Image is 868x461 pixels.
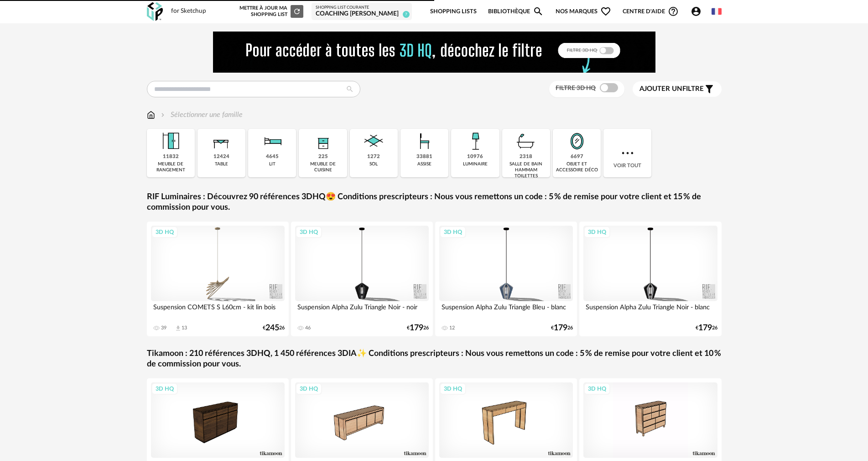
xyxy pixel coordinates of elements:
span: Centre d'aideHelp Circle Outline icon [623,6,679,17]
div: table [215,161,228,167]
span: 179 [554,325,567,331]
div: meuble de cuisine [301,161,344,173]
span: Account Circle icon [691,6,702,17]
span: 7 [403,11,410,18]
div: 46 [305,325,311,331]
a: Shopping Lists [430,1,477,22]
div: 6697 [571,154,583,160]
div: 3D HQ [151,226,178,238]
div: Suspension Alpha Zulu Triangle Noir - blanc [583,301,717,319]
div: € 26 [551,325,573,331]
div: € 26 [696,325,717,331]
div: 3D HQ [584,226,610,238]
div: Suspension Alpha Zulu Triangle Noir - noir [295,301,429,319]
div: 3D HQ [296,226,322,238]
div: lit [269,161,275,167]
img: Table.png [209,129,234,154]
a: 3D HQ Suspension Alpha Zulu Triangle Noir - blanc €17926 [579,222,722,336]
div: Suspension Alpha Zulu Triangle Bleu - blanc [439,301,573,319]
span: Ajouter un [639,85,682,92]
span: Heart Outline icon [600,6,611,17]
div: objet et accessoire déco [556,161,598,173]
img: more.7b13dc1.svg [619,145,636,161]
div: Suspension COMETS S L60cm - kit lin bois [151,301,285,319]
div: assise [417,161,431,167]
div: Sélectionner une famille [159,110,243,120]
span: filtre [639,85,704,94]
img: FILTRE%20HQ%20NEW_V1%20(4).gif [213,32,655,73]
div: 10976 [467,154,483,160]
span: Account Circle icon [691,6,706,17]
div: Coaching [PERSON_NAME] [316,10,408,18]
span: 179 [410,325,423,331]
span: Refresh icon [293,9,301,14]
a: 3D HQ Suspension Alpha Zulu Triangle Bleu - blanc 12 €17926 [435,222,577,336]
div: 12424 [213,154,229,160]
div: 39 [161,325,166,331]
a: 3D HQ Suspension COMETS S L60cm - kit lin bois 39 Download icon 13 €24526 [147,222,289,336]
div: 3D HQ [296,383,322,395]
div: 4645 [266,154,279,160]
div: Shopping List courante [316,5,408,11]
div: 3D HQ [440,383,466,395]
div: luminaire [463,161,488,167]
div: meuble de rangement [150,161,192,173]
a: RIF Luminaires : Découvrez 90 références 3DHQ😍 Conditions prescripteurs : Nous vous remettons un ... [147,192,722,213]
div: 3D HQ [151,383,178,395]
div: 1272 [367,154,380,160]
div: 33881 [416,154,432,160]
img: fr [712,6,722,16]
a: BibliothèqueMagnify icon [488,1,544,22]
div: 11832 [163,154,179,160]
div: Mettre à jour ma Shopping List [238,5,303,18]
div: 3D HQ [440,226,466,238]
span: Filter icon [704,84,715,95]
span: Filtre 3D HQ [556,85,596,91]
img: OXP [147,2,163,21]
span: 179 [698,325,712,331]
img: Rangement.png [311,129,335,154]
span: 245 [265,325,279,331]
span: Help Circle Outline icon [668,6,679,17]
img: Sol.png [361,129,386,154]
img: svg+xml;base64,PHN2ZyB3aWR0aD0iMTYiIGhlaWdodD0iMTciIHZpZXdCb3g9IjAgMCAxNiAxNyIgZmlsbD0ibm9uZSIgeG... [147,110,155,120]
div: 12 [449,325,455,331]
div: salle de bain hammam toilettes [505,161,547,179]
div: € 26 [407,325,429,331]
span: Magnify icon [533,6,544,17]
div: € 26 [263,325,285,331]
div: 225 [318,154,328,160]
a: Shopping List courante Coaching [PERSON_NAME] 7 [316,5,408,18]
span: Download icon [175,325,182,332]
img: Literie.png [260,129,285,154]
div: 3D HQ [584,383,610,395]
div: 13 [182,325,187,331]
div: sol [369,161,378,167]
button: Ajouter unfiltre Filter icon [633,81,722,97]
img: svg+xml;base64,PHN2ZyB3aWR0aD0iMTYiIGhlaWdodD0iMTYiIHZpZXdCb3g9IjAgMCAxNiAxNiIgZmlsbD0ibm9uZSIgeG... [159,110,166,120]
img: Meuble%20de%20rangement.png [158,129,183,154]
a: 3D HQ Suspension Alpha Zulu Triangle Noir - noir 46 €17926 [291,222,433,336]
div: Voir tout [603,129,651,177]
span: Nos marques [556,1,611,22]
img: Luminaire.png [463,129,488,154]
div: for Sketchup [171,7,206,16]
img: Assise.png [412,129,437,154]
img: Salle%20de%20bain.png [514,129,538,154]
a: Tikamoon : 210 références 3DHQ, 1 450 références 3DIA✨ Conditions prescripteurs : Nous vous remet... [147,349,722,370]
div: 2318 [520,154,532,160]
img: Miroir.png [565,129,589,154]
